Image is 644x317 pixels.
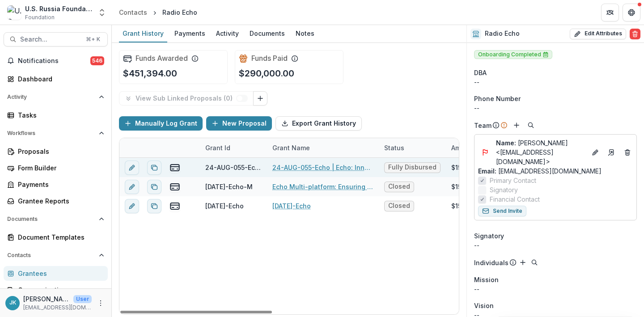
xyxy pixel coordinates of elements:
[474,94,521,103] span: Phone Number
[251,54,288,63] h2: Funds Paid
[119,27,167,40] div: Grant History
[474,103,637,113] div: --
[490,194,540,204] span: Financial Contact
[136,95,236,102] p: View Sub Linked Proposals ( 0 )
[496,139,516,147] span: Name :
[474,241,637,250] div: --
[379,138,446,157] div: Status
[570,29,626,39] button: Edit Attributes
[622,147,633,158] button: Deletes
[478,166,602,176] a: Email: [EMAIL_ADDRESS][DOMAIN_NAME]
[496,138,586,166] p: [PERSON_NAME] <[EMAIL_ADDRESS][DOMAIN_NAME]>
[474,301,494,310] span: Vision
[267,138,379,157] div: Grant Name
[388,183,410,190] span: Closed
[23,304,92,312] p: [EMAIL_ADDRESS][DOMAIN_NAME]
[18,196,101,206] div: Grantee Reports
[205,201,244,211] div: [DATE]-Echo
[511,120,522,131] button: Add
[543,52,548,57] span: Completed on Sep 28, 2025
[4,126,108,140] button: Open Workflows
[4,108,108,123] a: Tasks
[490,185,518,194] span: Signatory
[474,258,508,267] p: Individuals
[212,27,242,40] div: Activity
[115,6,201,19] nav: breadcrumb
[623,4,640,21] button: Get Help
[525,120,536,131] button: Search
[20,36,80,43] span: Search...
[272,163,373,172] a: 24-AUG-055-Echo | Echo: Innovating for growth and sustainability
[171,25,209,42] a: Payments
[388,164,436,171] span: Fully Disbursed
[136,54,188,63] h2: Funds Awarded
[96,4,108,21] button: Open entity switcher
[267,143,315,152] div: Grant Name
[119,116,203,131] button: Manually Log Grant
[169,201,180,211] button: view-payments
[4,72,108,86] a: Dashboard
[4,230,108,245] a: Document Templates
[474,231,504,241] span: Signatory
[123,67,177,80] p: $451,394.00
[206,116,272,131] button: New Proposal
[18,285,101,295] div: Communications
[4,177,108,192] a: Payments
[18,147,101,156] div: Proposals
[446,143,509,152] div: Amount Awarded
[4,194,108,208] a: Grantee Reports
[272,182,373,191] a: Echo Multi-platform: Ensuring Unimpeded Access to Echo's Content for its Primary Audience in [GEO...
[95,298,106,309] button: More
[90,56,104,65] span: 546
[630,29,640,39] button: Delete
[604,145,619,160] a: Go to contact
[25,13,55,21] span: Foundation
[147,180,161,194] button: Duplicate proposal
[490,176,536,185] span: Primary Contact
[4,266,108,281] a: Grantees
[246,27,288,40] div: Documents
[4,161,108,175] a: Form Builder
[147,199,161,213] button: Duplicate proposal
[4,248,108,262] button: Open Contacts
[388,202,410,210] span: Closed
[4,54,108,68] button: Notifications546
[125,180,139,194] button: edit
[18,57,90,65] span: Notifications
[7,252,95,258] span: Contacts
[25,4,92,13] div: U.S. Russia Foundation
[18,110,101,120] div: Tasks
[517,257,528,268] button: Add
[485,30,520,38] h2: Radio Echo
[474,68,487,77] span: DBA
[446,138,513,157] div: Amount Awarded
[162,8,197,17] div: Radio Echo
[478,145,492,160] button: Flag
[478,206,526,216] button: Send Invite
[4,90,108,104] button: Open Activity
[474,121,491,130] p: Team
[18,180,101,189] div: Payments
[272,201,311,211] a: [DATE]-Echo
[4,212,108,226] button: Open Documents
[529,257,540,268] button: Search
[18,74,101,84] div: Dashboard
[474,77,637,87] div: --
[379,143,410,152] div: Status
[171,27,209,40] div: Payments
[4,144,108,159] a: Proposals
[451,182,489,191] div: $150,000.00
[474,284,637,294] p: --
[205,163,262,172] div: 24-AUG-055-Echo
[125,199,139,213] button: edit
[239,67,294,80] p: $290,000.00
[169,182,180,192] button: view-payments
[601,4,619,21] button: Partners
[212,25,242,42] a: Activity
[478,167,496,175] span: Email:
[4,32,108,46] button: Search...
[246,25,288,42] a: Documents
[474,50,552,59] span: Onboarding Completed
